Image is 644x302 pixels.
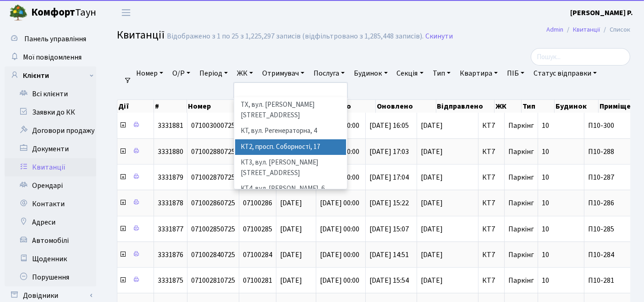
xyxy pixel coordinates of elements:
a: Контакти [5,195,96,213]
span: 07100281 [243,275,272,286]
span: [DATE] [280,250,302,260]
span: 071002870725 [191,172,235,182]
span: Паркінг [508,275,534,286]
span: КТ7 [482,277,501,284]
span: 071002810725 [191,275,235,286]
a: Документи [5,140,96,158]
a: Квартира [456,66,501,81]
span: Паркінг [508,224,534,234]
span: Паркінг [508,147,534,157]
span: [DATE] [421,174,474,181]
a: Номер [132,66,167,81]
span: 071002860725 [191,198,235,208]
span: [DATE] [421,199,474,207]
span: [DATE] 16:05 [369,121,409,131]
span: Таун [31,5,96,21]
span: [DATE] [280,224,302,234]
th: Номер [187,100,238,113]
span: П10-286 [588,199,640,207]
a: Квитанції [573,25,600,34]
span: [DATE] 17:03 [369,147,409,157]
b: [PERSON_NAME] Р. [570,8,633,18]
span: [DATE] 15:07 [369,224,409,234]
a: Заявки до КК [5,103,96,121]
span: [DATE] 00:00 [320,224,359,234]
span: 10 [542,224,549,234]
span: [DATE] [421,251,474,258]
span: КТ7 [482,174,501,181]
a: Адреси [5,213,96,231]
span: 071002840725 [191,250,235,260]
span: 10 [542,198,549,208]
th: Оновлено [376,100,436,113]
a: Період [196,66,231,81]
span: 10 [542,147,549,157]
span: 3331876 [158,250,183,260]
span: Паркінг [508,198,534,208]
span: 071002880725 [191,147,235,157]
span: [DATE] 00:00 [320,275,359,286]
img: logo.png [9,4,28,22]
button: Переключити навігацію [115,5,138,20]
span: [DATE] [280,275,302,286]
input: Пошук... [531,48,630,66]
span: [DATE] [421,148,474,155]
a: Клієнти [5,66,96,85]
span: П10-300 [588,122,640,129]
span: 10 [542,275,549,286]
span: П10-287 [588,174,640,181]
a: Мої повідомлення [5,48,96,66]
li: Список [600,25,630,35]
th: ЖК [495,100,522,113]
a: Послуга [310,66,348,81]
li: ТХ, вул. [PERSON_NAME][STREET_ADDRESS] [235,97,347,123]
span: П10-288 [588,148,640,155]
span: [DATE] 00:00 [320,250,359,260]
span: Мої повідомлення [23,52,82,62]
a: Скинути [425,32,453,41]
span: 3331875 [158,275,183,286]
span: Паркінг [508,250,534,260]
span: 3331881 [158,121,183,131]
th: Відправлено [436,100,495,113]
span: [DATE] 14:51 [369,250,409,260]
span: КТ7 [482,148,501,155]
span: [DATE] [280,198,302,208]
span: П10-281 [588,277,640,284]
a: Будинок [350,66,391,81]
a: Всі клієнти [5,85,96,103]
a: Отримувач [259,66,308,81]
span: 3331879 [158,172,183,182]
span: 07100284 [243,250,272,260]
span: КТ7 [482,199,501,207]
b: Комфорт [31,5,75,20]
span: [DATE] [421,225,474,233]
li: КТ3, вул. [PERSON_NAME][STREET_ADDRESS] [235,155,347,181]
span: [DATE] 17:04 [369,172,409,182]
li: КТ4, вул. [PERSON_NAME], 6 [235,181,347,197]
span: 3331878 [158,198,183,208]
th: # [154,100,187,113]
span: Панель управління [24,34,86,44]
span: 071002850725 [191,224,235,234]
span: 10 [542,250,549,260]
div: Відображено з 1 по 25 з 1,225,297 записів (відфільтровано з 1,285,448 записів). [167,32,424,41]
a: Автомобілі [5,231,96,250]
a: Квитанції [5,158,96,176]
span: [DATE] [421,122,474,129]
a: [PERSON_NAME] Р. [570,7,633,18]
span: Паркінг [508,172,534,182]
span: КТ7 [482,225,501,233]
th: Дії [117,100,154,113]
span: 071003000725 [191,121,235,131]
span: Квитанції [117,27,165,43]
a: О/Р [169,66,194,81]
span: 07100286 [243,198,272,208]
a: ЖК [233,66,257,81]
a: Щоденник [5,250,96,268]
a: ПІБ [503,66,528,81]
a: Порушення [5,268,96,286]
span: 3331880 [158,147,183,157]
span: 10 [542,172,549,182]
span: КТ7 [482,122,501,129]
